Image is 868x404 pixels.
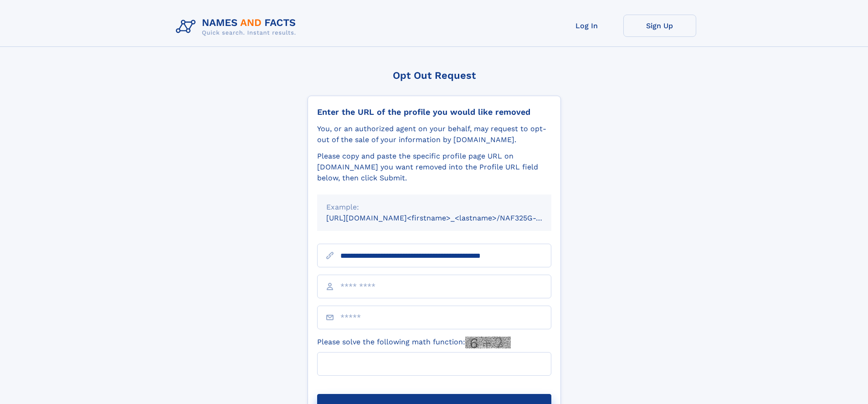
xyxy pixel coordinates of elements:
a: Log In [550,15,623,37]
a: Sign Up [623,15,696,37]
div: You, or an authorized agent on your behalf, may request to opt-out of the sale of your informatio... [317,123,551,145]
div: Please copy and paste the specific profile page URL on [DOMAIN_NAME] you want removed into the Pr... [317,151,551,184]
div: Example: [326,202,542,213]
label: Please solve the following math function: [317,337,511,348]
img: Logo Names and Facts [172,15,303,39]
div: Opt Out Request [308,70,561,81]
small: [URL][DOMAIN_NAME]<firstname>_<lastname>/NAF325G-xxxxxxxx [326,214,569,222]
div: Enter the URL of the profile you would like removed [317,107,551,117]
